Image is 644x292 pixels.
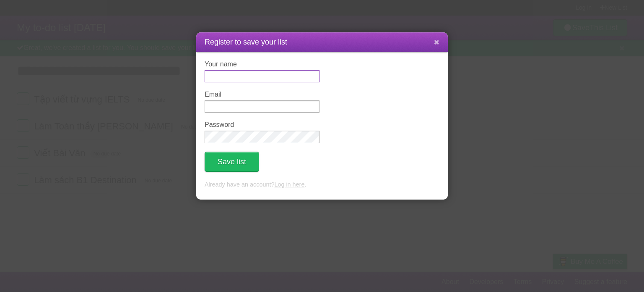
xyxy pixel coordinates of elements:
p: Already have an account? . [205,180,439,189]
label: Your name [205,61,319,68]
label: Email [205,91,319,98]
a: Log in here [274,181,304,188]
label: Password [205,121,319,129]
h1: Register to save your list [205,37,439,48]
button: Save list [205,152,259,172]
